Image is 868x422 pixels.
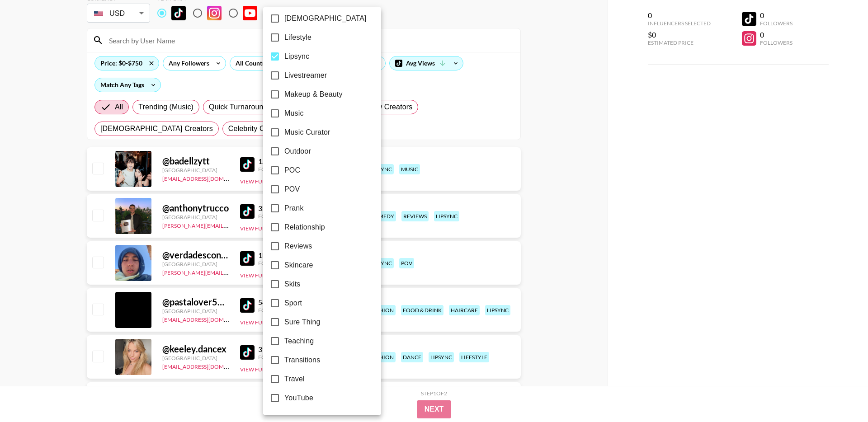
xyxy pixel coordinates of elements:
[284,70,327,81] span: Livestreamer
[284,146,311,157] span: Outdoor
[284,317,320,328] span: Sure Thing
[284,89,343,100] span: Makeup & Beauty
[823,377,857,411] iframe: Drift Widget Chat Controller
[284,393,313,403] span: YouTube
[284,108,304,119] span: Music
[284,279,300,290] span: Skits
[284,13,367,24] span: [DEMOGRAPHIC_DATA]
[284,165,300,176] span: POC
[284,298,302,309] span: Sport
[284,51,309,62] span: Lipsync
[284,127,330,138] span: Music Curator
[284,203,304,214] span: Prank
[284,32,311,43] span: Lifestyle
[284,241,312,252] span: Reviews
[284,336,314,347] span: Teaching
[284,355,320,366] span: Transitions
[284,184,300,195] span: POV
[284,222,325,233] span: Relationship
[284,260,313,271] span: Skincare
[284,374,305,384] span: Travel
